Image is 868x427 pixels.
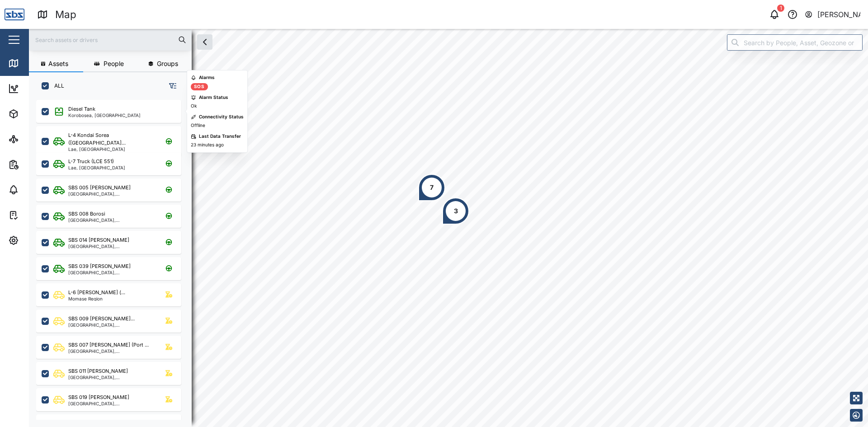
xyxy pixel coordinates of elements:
[104,61,124,67] span: People
[68,218,155,222] div: [GEOGRAPHIC_DATA], [GEOGRAPHIC_DATA]
[199,74,215,81] div: Alarms
[777,5,784,12] div: 1
[48,61,68,67] span: Assets
[68,158,114,165] div: L-7 Truck (LCE 551)
[24,109,52,119] div: Assets
[442,197,469,225] div: Map marker
[24,210,48,220] div: Tasks
[68,375,155,380] div: [GEOGRAPHIC_DATA], [GEOGRAPHIC_DATA]
[191,141,224,149] div: 23 minutes ago
[68,236,129,244] div: SBS 014 [PERSON_NAME]
[68,394,129,401] div: SBS 019 [PERSON_NAME]
[68,289,125,296] div: L-6 [PERSON_NAME] (...
[191,122,205,129] div: Offline
[24,235,56,245] div: Settings
[55,7,76,23] div: Map
[36,97,191,420] div: grid
[5,5,24,24] img: Main Logo
[727,34,863,51] input: Search by People, Asset, Geozone or Place
[68,349,155,353] div: [GEOGRAPHIC_DATA], [GEOGRAPHIC_DATA]
[68,192,155,196] div: [GEOGRAPHIC_DATA], [GEOGRAPHIC_DATA]
[157,61,178,67] span: Groups
[24,160,54,169] div: Reports
[418,174,445,201] div: Map marker
[430,183,434,192] div: 7
[68,341,149,349] div: SBS 007 [PERSON_NAME] (Port ...
[68,263,131,270] div: SBS 039 [PERSON_NAME]
[199,113,244,121] div: Connectivity Status
[191,103,197,110] div: Ok
[68,244,155,249] div: [GEOGRAPHIC_DATA], [GEOGRAPHIC_DATA]
[68,296,125,301] div: Momase Region
[34,33,186,47] input: Search assets or drivers
[199,133,241,140] div: Last Data Transfer
[194,83,204,90] div: SOS
[24,185,52,195] div: Alarms
[49,82,64,89] label: ALL
[817,9,861,20] div: [PERSON_NAME]
[68,367,128,375] div: SBS 011 [PERSON_NAME]
[68,315,135,323] div: SBS 009 [PERSON_NAME]...
[68,323,155,327] div: [GEOGRAPHIC_DATA], [GEOGRAPHIC_DATA]
[68,147,155,151] div: Lae, [GEOGRAPHIC_DATA]
[68,131,155,147] div: L-4 Kondai Sorea ([GEOGRAPHIC_DATA]...
[68,184,131,192] div: SBS 005 [PERSON_NAME]
[68,105,95,113] div: Diesel Tank
[24,134,45,144] div: Sites
[454,206,458,216] div: 3
[199,94,228,101] div: Alarm Status
[804,8,861,21] button: [PERSON_NAME]
[68,401,155,406] div: [GEOGRAPHIC_DATA], [GEOGRAPHIC_DATA]
[68,210,105,218] div: SBS 008 Borosi
[29,29,868,427] canvas: Map
[68,270,155,275] div: [GEOGRAPHIC_DATA], [GEOGRAPHIC_DATA]
[68,113,141,117] div: Korobosea, [GEOGRAPHIC_DATA]
[24,84,64,94] div: Dashboard
[68,165,125,170] div: Lae, [GEOGRAPHIC_DATA]
[24,58,44,68] div: Map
